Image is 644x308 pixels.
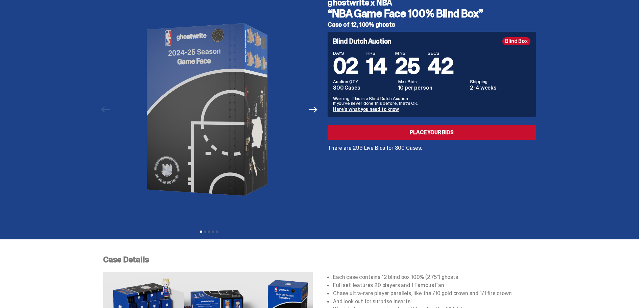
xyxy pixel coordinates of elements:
span: 14 [366,52,387,80]
a: Here's what you need to know [333,106,399,112]
span: DAYS [333,51,358,55]
div: Blind Box [502,37,530,45]
h5: Case of 12, 100% ghosts [328,22,536,28]
p: There are 299 Live Bids for 300 Cases. [328,145,536,151]
button: View slide 5 [216,231,218,233]
span: 25 [395,52,420,80]
dd: 10 per person [398,85,466,91]
a: Place your Bids [328,125,536,140]
li: Chase ultra-rare player parallels, like the /10 gold crown and 1/1 fire crown [333,291,536,296]
dt: Auction QTY [333,79,394,84]
span: HRS [366,51,387,55]
span: MINS [395,51,420,55]
dd: 300 Cases [333,85,394,91]
span: 42 [428,52,453,80]
li: Full set features 20 players and 1 Famous Fan [333,283,536,288]
button: View slide 3 [208,231,210,233]
p: Case Details [103,256,536,264]
dt: Max Bids [398,79,466,84]
li: Each case contains 12 blind box 100% (2.75”) ghosts [333,275,536,280]
h4: Blind Dutch Auction [333,38,391,45]
h3: “NBA Game Face 100% Blind Box” [328,8,536,19]
button: View slide 4 [212,231,214,233]
dt: Shipping [470,79,530,84]
button: View slide 2 [204,231,206,233]
p: Warning: This is a Blind Dutch Auction. If you’ve never done this before, that’s OK. [333,96,530,105]
span: 02 [333,52,358,80]
span: SECS [428,51,453,55]
button: Next [306,102,320,117]
li: And look out for surprise inserts! [333,299,536,304]
dd: 2-4 weeks [470,85,530,91]
button: View slide 1 [200,231,202,233]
